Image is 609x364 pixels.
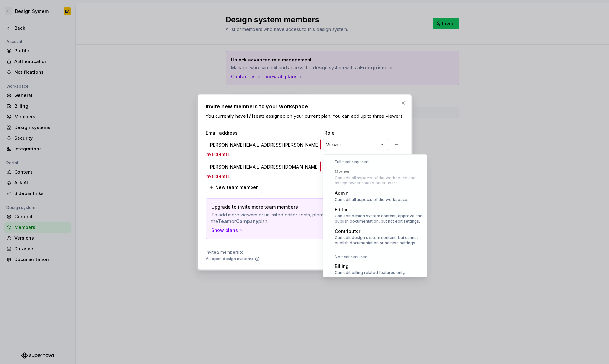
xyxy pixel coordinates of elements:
div: Can edit all aspects of the workspace. [335,197,408,202]
span: Owner [335,169,350,174]
div: Can edit all aspects of the workspace and assign owner role to other users. [335,175,423,186]
div: Can edit design system content, but cannot publish documentation or access settings. [335,235,423,246]
span: Editor [335,207,348,212]
div: Can edit billing related features only. [335,270,405,275]
div: Can edit design system content, approve and publish documentation, but not edit settings. [335,214,423,224]
span: Contributor [335,228,360,234]
div: No seat required [324,254,426,259]
div: Full seat required [324,160,426,165]
span: Admin [335,190,349,196]
span: Billing [335,263,349,269]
